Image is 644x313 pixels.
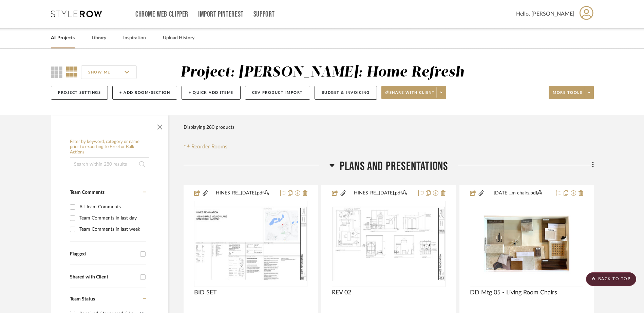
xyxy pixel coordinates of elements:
button: Reorder Rooms [184,143,227,151]
scroll-to-top-button: BACK TO TOP [586,272,636,286]
span: Team Status [70,297,95,301]
a: Upload History [163,34,194,43]
div: All Team Comments [79,202,145,212]
button: [DATE]...m chairs.pdf [485,189,552,197]
a: Support [253,12,275,17]
div: Team Comments in last week [79,224,145,235]
div: Flagged [70,251,137,257]
button: HINES_RE...[DATE].pdf [346,189,414,197]
img: REV 02 [333,207,444,281]
button: + Add Room/Section [112,86,177,100]
span: DD Mtg 05 - Living Room Chairs [470,289,557,296]
span: Share with client [385,90,435,100]
button: Budget & Invoicing [315,86,377,100]
button: Close [153,119,167,132]
a: Inspiration [123,34,146,43]
button: CSV Product Import [245,86,310,100]
a: Import Pinterest [198,12,244,17]
span: Reorder Rooms [191,143,227,151]
div: Displaying 280 products [184,121,234,134]
div: Shared with Client [70,274,137,280]
span: Team Comments [70,190,105,195]
div: Project: [PERSON_NAME]: Home Refresh [181,65,464,80]
div: Team Comments in last day [79,213,145,224]
a: Library [92,34,106,43]
span: More tools [553,90,582,100]
button: + Quick Add Items [182,86,241,100]
span: BID SET [194,289,217,296]
a: Chrome Web Clipper [135,12,188,17]
button: More tools [549,86,594,99]
img: BID SET [195,207,307,281]
button: HINES_RE...[DATE].pdf [209,189,276,197]
span: Plans and Presentations [340,159,448,174]
span: Hello, [PERSON_NAME] [516,10,574,18]
span: REV 02 [332,289,351,296]
button: Project Settings [51,86,108,100]
input: Search within 280 results [70,158,149,171]
h6: Filter by keyword, category or name prior to exporting to Excel or Bulk Actions [70,139,149,155]
a: All Projects [51,34,75,43]
button: Share with client [381,86,447,99]
img: DD Mtg 05 - Living Room Chairs [471,212,583,275]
